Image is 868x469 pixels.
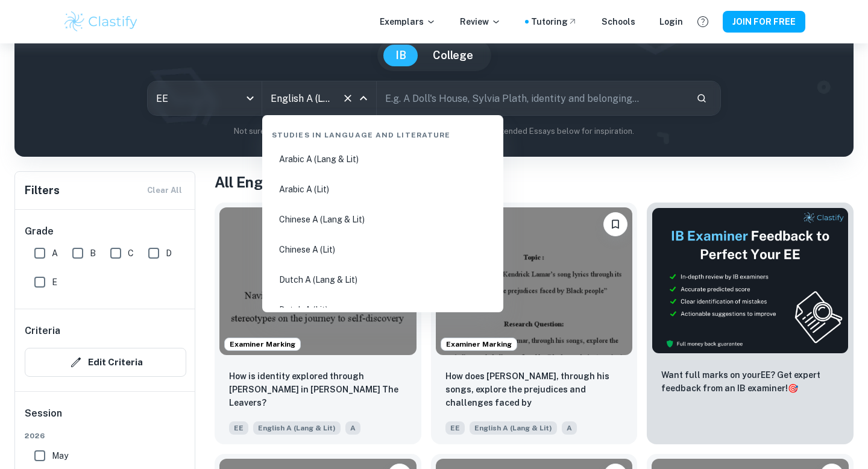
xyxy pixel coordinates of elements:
span: A [52,247,58,260]
span: E [52,275,57,289]
p: Review [460,15,501,28]
h6: Filters [25,182,60,199]
input: E.g. A Doll's House, Sylvia Plath, identity and belonging... [377,81,687,115]
span: English A (Lang & Lit) [470,421,557,435]
span: EE [229,421,248,435]
li: Arabic A (Lang & Lit) [267,145,498,173]
a: Login [659,15,683,28]
span: 🎯 [788,383,798,393]
li: Arabic A (Lit) [267,175,498,203]
li: Chinese A (Lit) [267,236,498,263]
span: B [90,247,96,260]
h6: Criteria [25,324,60,338]
button: College [421,45,485,66]
span: A [562,421,577,435]
span: EE [445,421,465,435]
span: English A (Lang & Lit) [253,421,341,435]
button: JOIN FOR FREE [723,11,805,33]
li: Dutch A (Lang & Lit) [267,266,498,294]
p: Not sure what to search for? You can always look through our example Extended Essays below for in... [24,125,844,137]
button: Please log in to bookmark exemplars [603,212,627,236]
button: Search [691,88,712,109]
h6: Session [25,406,186,430]
button: Close [355,90,372,107]
div: EE [148,81,262,115]
span: A [345,421,360,435]
a: Examiner MarkingPlease log in to bookmark exemplarsHow is identity explored through Deming Guo in... [215,203,421,444]
img: English A (Lang & Lit) EE example thumbnail: How is identity explored through Deming [219,207,417,355]
a: ThumbnailWant full marks on yourEE? Get expert feedback from an IB examiner! [647,203,854,444]
h6: Grade [25,224,186,239]
img: Clastify logo [63,10,139,34]
a: Schools [602,15,635,28]
p: How is identity explored through Deming Guo in Lisa Ko’s The Leavers? [229,370,407,409]
span: C [128,247,134,260]
p: Exemplars [380,15,436,28]
div: Studies in Language and Literature [267,120,498,145]
button: Clear [339,90,356,107]
span: D [166,247,172,260]
li: Chinese A (Lang & Lit) [267,206,498,233]
button: IB [383,45,418,66]
span: Examiner Marking [441,339,517,350]
p: How does Kendrick Lamar, through his songs, explore the prejudices and challenges faced by Black ... [445,370,623,411]
li: Dutch A (Lit) [267,296,498,324]
span: Examiner Marking [225,339,300,350]
a: Tutoring [531,15,577,28]
h1: All English A (Lang & Lit) EE Examples [215,171,854,193]
span: May [52,449,68,462]
button: Help and Feedback [693,11,713,32]
a: Examiner MarkingPlease log in to bookmark exemplarsHow does Kendrick Lamar, through his songs, ex... [431,203,638,444]
img: English A (Lang & Lit) EE example thumbnail: How does Kendrick Lamar, through his son [436,207,633,355]
img: Thumbnail [652,207,849,354]
span: 2026 [25,430,186,441]
p: Want full marks on your EE ? Get expert feedback from an IB examiner! [661,368,839,395]
button: Edit Criteria [25,348,186,377]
